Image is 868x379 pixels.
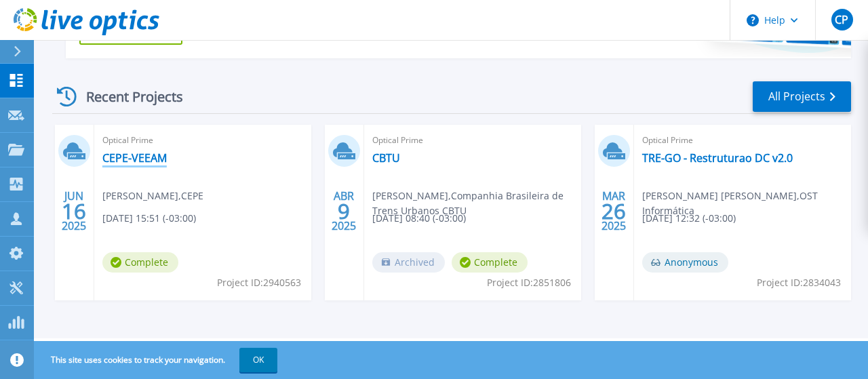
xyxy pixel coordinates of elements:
span: Optical Prime [642,133,843,148]
div: MAR 2025 [601,186,627,236]
span: [PERSON_NAME] [PERSON_NAME] , OST Informática [642,188,851,218]
span: [DATE] 08:40 (-03:00) [372,211,466,226]
span: Optical Prime [372,133,573,148]
span: [DATE] 12:32 (-03:00) [642,211,736,226]
a: CEPE-VEEAM [102,151,167,165]
button: OK [239,348,277,372]
span: Complete [452,252,528,273]
span: CP [835,14,848,25]
span: [PERSON_NAME] , CEPE [102,188,203,203]
span: Anonymous [642,252,728,273]
span: [DATE] 15:51 (-03:00) [102,211,196,226]
span: Complete [102,252,178,273]
span: 9 [338,205,350,217]
span: 26 [601,205,626,217]
span: Project ID: 2940563 [217,275,301,290]
span: Project ID: 2834043 [757,275,841,290]
div: JUN 2025 [61,186,87,236]
span: Optical Prime [102,133,303,148]
span: This site uses cookies to track your navigation. [37,348,277,372]
div: ABR 2025 [331,186,357,236]
span: 16 [62,205,86,217]
span: Archived [372,252,445,273]
a: CBTU [372,151,400,165]
a: All Projects [753,81,851,112]
span: Project ID: 2851806 [487,275,571,290]
a: TRE-GO - Restruturao DC v2.0 [642,151,793,165]
span: [PERSON_NAME] , Companhia Brasileira de Trens Urbanos CBTU [372,188,581,218]
div: Recent Projects [52,80,201,113]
